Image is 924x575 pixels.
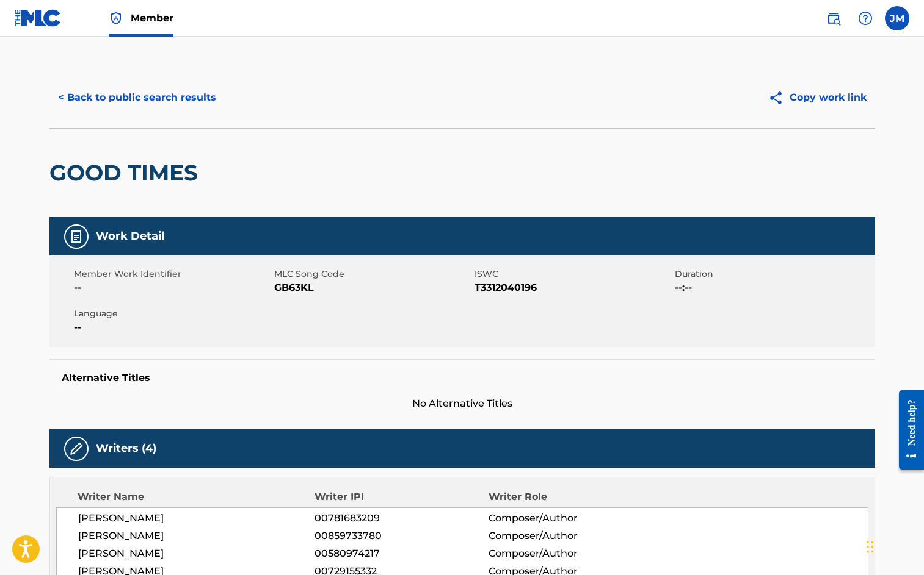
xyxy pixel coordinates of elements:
iframe: Chat Widget [863,516,924,575]
span: 00781683209 [315,511,488,526]
span: Composer/Author [489,511,647,526]
button: < Back to public search results [49,82,225,113]
span: [PERSON_NAME] [78,511,315,526]
span: 00859733780 [315,529,488,543]
span: GB63KL [274,280,471,295]
span: Member [131,11,173,25]
span: Language [74,307,271,320]
h5: Work Detail [96,229,164,243]
h2: GOOD TIMES [49,159,204,187]
div: Writer Role [489,490,647,504]
span: Composer/Author [489,529,647,543]
span: --:-- [675,280,872,295]
span: [PERSON_NAME] [78,546,315,561]
div: Drag [867,529,874,565]
img: MLC Logo [15,9,62,27]
span: Duration [675,268,872,280]
div: User Menu [885,6,909,30]
span: Member Work Identifier [74,268,271,280]
span: [PERSON_NAME] [78,529,315,543]
span: Composer/Author [489,546,647,561]
div: Help [853,6,878,30]
img: Work Detail [69,229,84,244]
span: T3312040196 [475,280,672,295]
button: Copy work link [760,82,875,113]
img: Writers [69,441,84,456]
a: Public Search [821,6,846,30]
span: -- [74,280,271,295]
span: ISWC [475,268,672,280]
img: search [826,11,841,26]
img: help [858,11,873,26]
h5: Alternative Titles [62,372,863,384]
img: Copy work link [768,90,790,105]
span: -- [74,320,271,335]
span: MLC Song Code [274,268,471,280]
div: Writer IPI [315,490,489,504]
img: Top Rightsholder [109,11,123,26]
iframe: Resource Center [890,381,924,479]
div: Writer Name [78,490,315,504]
span: 00580974217 [315,546,488,561]
span: No Alternative Titles [49,396,875,411]
h5: Writers (4) [96,441,156,455]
